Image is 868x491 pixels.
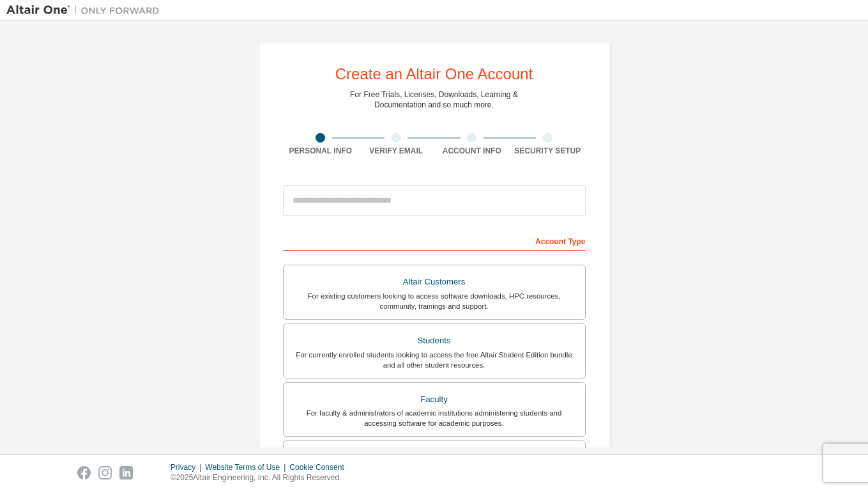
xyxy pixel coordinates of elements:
[291,273,577,291] div: Altair Customers
[205,462,289,472] div: Website Terms of Use
[77,466,91,479] img: facebook.svg
[291,350,577,370] div: For currently enrolled students looking to access the free Altair Student Edition bundle and all ...
[283,230,586,251] div: Account Type
[291,408,577,428] div: For faculty & administrators of academic institutions administering students and accessing softwa...
[98,466,112,479] img: instagram.svg
[510,146,586,156] div: Security Setup
[291,332,577,350] div: Students
[335,66,533,82] div: Create an Altair One Account
[289,462,351,472] div: Cookie Consent
[171,462,205,472] div: Privacy
[171,472,352,483] p: © 2025 Altair Engineering, Inc. All Rights Reserved.
[434,146,510,156] div: Account Info
[291,291,577,311] div: For existing customers looking to access software downloads, HPC resources, community, trainings ...
[119,466,133,479] img: linkedin.svg
[291,391,577,409] div: Faculty
[358,146,434,156] div: Verify Email
[350,90,518,110] div: For Free Trials, Licenses, Downloads, Learning & Documentation and so much more.
[6,4,166,17] img: Altair One
[283,146,359,156] div: Personal Info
